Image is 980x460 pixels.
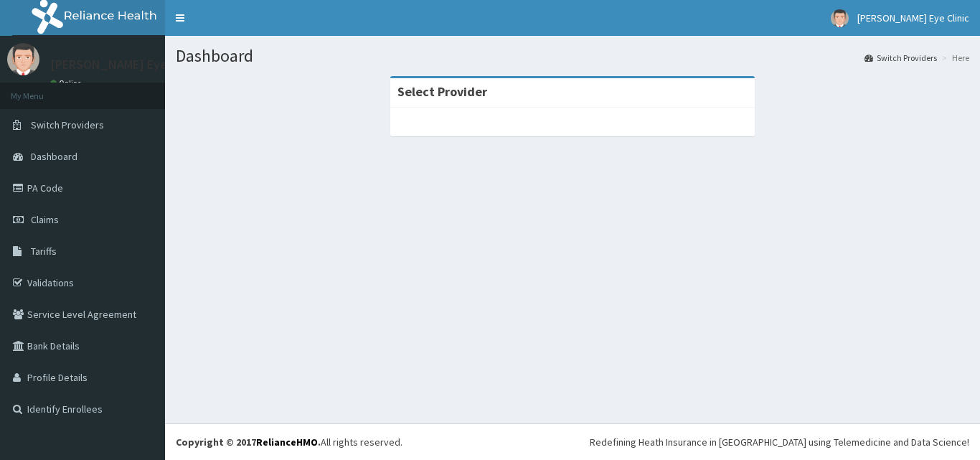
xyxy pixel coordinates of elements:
img: User Image [831,9,849,27]
footer: All rights reserved. [165,423,980,460]
img: User Image [7,43,39,75]
span: Dashboard [31,150,77,163]
span: [PERSON_NAME] Eye Clinic [857,11,969,24]
div: Redefining Heath Insurance in [GEOGRAPHIC_DATA] using Telemedicine and Data Science! [590,435,969,449]
li: Here [938,52,969,64]
strong: Select Provider [397,83,487,100]
span: Claims [31,213,59,226]
strong: Copyright © 2017 . [176,436,321,449]
p: [PERSON_NAME] Eye [50,58,167,71]
h1: Dashboard [176,47,969,65]
a: Switch Providers [864,52,937,64]
span: Switch Providers [31,118,104,131]
span: Tariffs [31,245,57,258]
a: RelianceHMO [256,436,318,449]
a: Online [50,78,85,88]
